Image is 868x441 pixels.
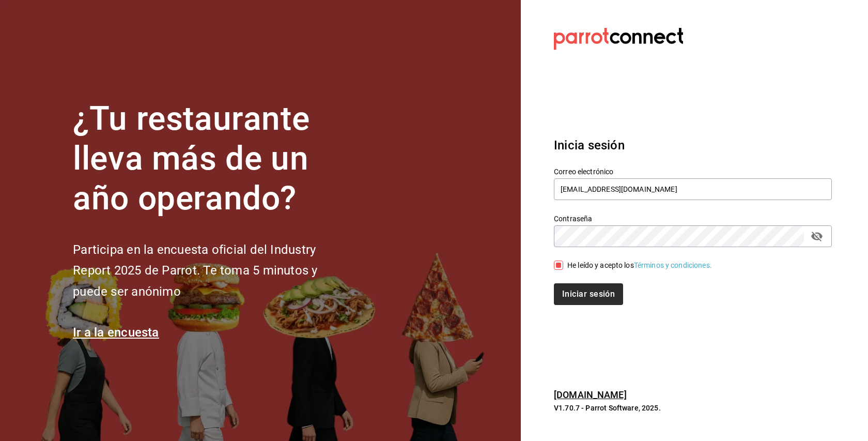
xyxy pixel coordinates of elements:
[554,136,832,155] h3: Inicia sesión
[567,260,712,271] div: He leído y acepto los
[554,168,832,175] label: Correo electrónico
[73,99,352,218] h1: ¿Tu restaurante lleva más de un año operando?
[634,261,712,269] a: Términos y condiciones.
[554,215,832,222] label: Contraseña
[554,283,623,305] button: Iniciar sesión
[554,389,627,400] a: [DOMAIN_NAME]
[73,239,352,302] h2: Participa en la encuesta oficial del Industry Report 2025 de Parrot. Te toma 5 minutos y puede se...
[554,403,832,413] p: V1.70.7 - Parrot Software, 2025.
[73,325,159,340] a: Ir a la encuesta
[554,178,832,200] input: Ingresa tu correo electrónico
[808,227,826,245] button: passwordField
